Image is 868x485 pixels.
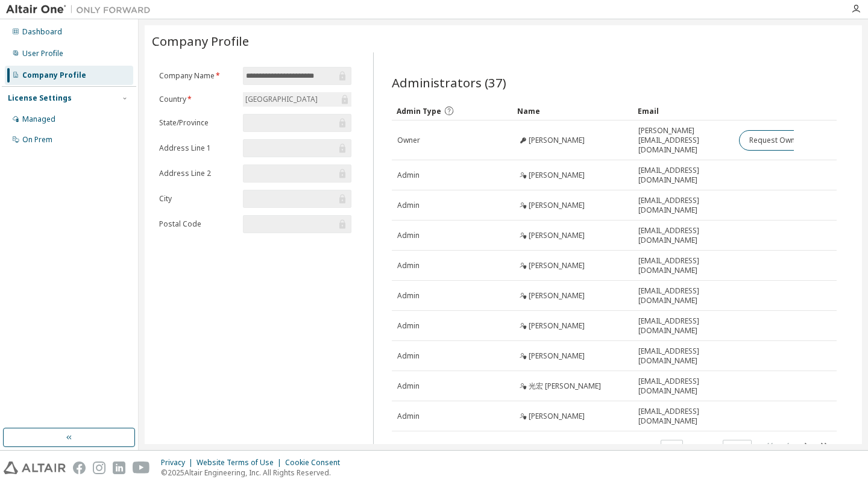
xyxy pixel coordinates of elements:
img: instagram.svg [93,462,105,474]
span: Admin [397,261,420,271]
button: Request Owner Change [739,130,841,151]
div: Name [517,101,628,120]
span: Admin [397,231,420,240]
span: Items per page [603,440,683,455]
label: City [159,194,236,204]
span: [PERSON_NAME] [529,291,585,301]
img: altair_logo.svg [4,462,66,474]
div: [GEOGRAPHIC_DATA] [243,92,351,107]
label: Country [159,95,236,104]
span: [EMAIL_ADDRESS][DOMAIN_NAME] [638,196,729,215]
span: Company Profile [152,33,249,49]
div: Cookie Consent [285,458,347,468]
span: 光宏 [PERSON_NAME] [529,381,601,391]
span: [PERSON_NAME][EMAIL_ADDRESS][DOMAIN_NAME] [638,126,729,155]
span: Page n. [694,440,752,455]
span: [EMAIL_ADDRESS][DOMAIN_NAME] [638,316,729,336]
span: Admin [397,351,420,361]
div: On Prem [22,135,52,145]
span: [PERSON_NAME] [529,321,585,331]
label: Address Line 1 [159,143,236,153]
div: Privacy [161,458,197,468]
span: [EMAIL_ADDRESS][DOMAIN_NAME] [638,286,729,305]
span: Admin [397,171,420,180]
div: [GEOGRAPHIC_DATA] [244,93,319,106]
span: Admin [397,411,420,421]
span: [EMAIL_ADDRESS][DOMAIN_NAME] [638,256,729,275]
span: Owner [397,136,420,145]
label: Company Name [159,71,236,81]
div: User Profile [22,49,63,58]
div: Dashboard [22,27,62,37]
span: Admin [397,321,420,331]
img: linkedin.svg [113,462,125,474]
span: [EMAIL_ADDRESS][DOMAIN_NAME] [638,226,729,245]
span: [PERSON_NAME] [529,171,585,180]
p: © 2025 Altair Engineering, Inc. All Rights Reserved. [161,468,347,478]
label: Postal Code [159,219,236,229]
span: [PERSON_NAME] [529,201,585,210]
img: facebook.svg [73,462,86,474]
span: [PERSON_NAME] [529,231,585,240]
div: Managed [22,114,55,124]
span: [EMAIL_ADDRESS][DOMAIN_NAME] [638,166,729,185]
span: Admin [397,381,420,391]
span: Showing entries 1 through 10 of 37 [397,442,509,452]
button: 10 [664,443,680,452]
img: youtube.svg [133,462,150,474]
span: [EMAIL_ADDRESS][DOMAIN_NAME] [638,346,729,366]
span: Admin [397,291,420,301]
div: Company Profile [22,70,86,80]
div: License Settings [8,93,72,103]
label: State/Province [159,118,236,128]
label: Address Line 2 [159,169,236,178]
span: Admin [397,201,420,210]
span: [EMAIL_ADDRESS][DOMAIN_NAME] [638,407,729,426]
span: [PERSON_NAME] [529,261,585,271]
span: [PERSON_NAME] [529,351,585,361]
span: [PERSON_NAME] [529,411,585,421]
span: Admin Type [397,106,441,116]
div: Website Terms of Use [197,458,285,468]
div: Email [638,101,729,120]
span: [EMAIL_ADDRESS][DOMAIN_NAME] [638,377,729,396]
span: [PERSON_NAME] [529,136,585,145]
img: Altair One [6,4,157,16]
span: Administrators (37) [392,74,506,91]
